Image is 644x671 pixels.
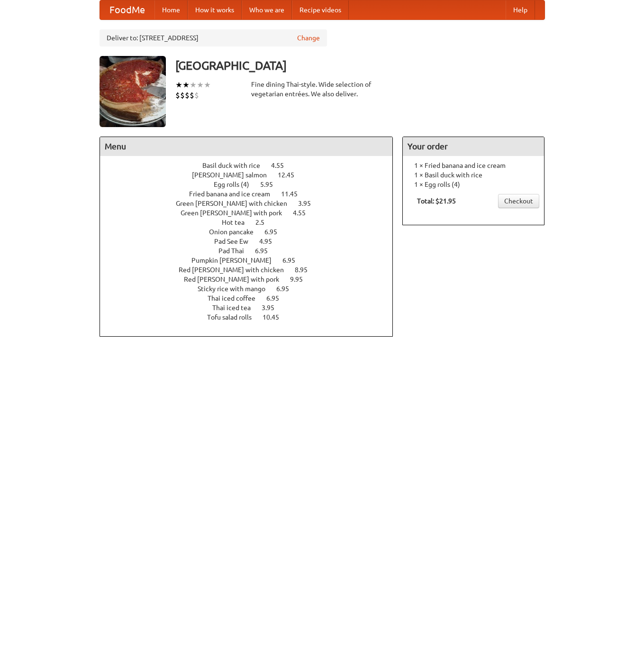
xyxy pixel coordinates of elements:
[282,257,305,264] span: 6.95
[262,304,284,312] span: 3.95
[209,228,263,236] span: Onion pancake
[198,285,275,293] span: Sticky rice with mango
[251,80,393,99] div: Fine dining Thai-style. Wide selection of vegetarian entrées. We also deliver.
[222,219,282,226] a: Hot tea 2.5
[194,90,199,101] li: $
[100,29,327,46] div: Deliver to: [STREET_ADDRESS]
[298,200,320,207] span: 3.95
[192,171,276,179] span: [PERSON_NAME] salmon
[264,228,287,236] span: 6.95
[218,247,285,255] a: Pad Thai 6.95
[292,0,349,19] a: Recipe videos
[191,257,313,264] a: Pumpkin [PERSON_NAME] 6.95
[212,304,292,312] a: Thai iced tea 3.95
[198,285,307,293] a: Sticky rice with mango 6.95
[295,266,317,274] span: 8.95
[192,171,312,179] a: [PERSON_NAME] salmon 12.45
[214,238,258,245] span: Pad See Ew
[214,181,259,188] span: Egg rolls (4)
[290,276,312,283] span: 9.95
[263,313,289,321] span: 10.45
[271,162,293,169] span: 4.55
[100,56,166,127] img: angular.jpg
[222,219,254,226] span: Hot tea
[212,304,260,312] span: Thai iced tea
[189,190,280,198] span: Fried banana and ice cream
[209,228,295,236] a: Onion pancake 6.95
[408,180,539,189] li: 1 × Egg rolls (4)
[182,80,190,90] li: ★
[218,247,254,255] span: Pad Thai
[190,90,194,101] li: $
[179,266,293,274] span: Red [PERSON_NAME] with chicken
[181,209,323,217] a: Green [PERSON_NAME] with pork 4.55
[190,80,197,90] li: ★
[403,137,544,156] h4: Your order
[207,313,261,321] span: Tofu salad rolls
[176,200,297,207] span: Green [PERSON_NAME] with chicken
[276,285,299,293] span: 6.95
[266,294,289,302] span: 6.95
[242,0,292,19] a: Who we are
[185,90,190,101] li: $
[197,80,204,90] li: ★
[202,162,270,169] span: Basil duck with rice
[506,0,535,19] a: Help
[188,0,242,19] a: How it works
[189,190,315,198] a: Fried banana and ice cream 11.45
[179,266,325,274] a: Red [PERSON_NAME] with chicken 8.95
[180,90,185,101] li: $
[408,161,539,170] li: 1 × Fried banana and ice cream
[408,170,539,180] li: 1 × Basil duck with rice
[281,190,307,198] span: 11.45
[184,276,289,283] span: Red [PERSON_NAME] with pork
[255,219,274,226] span: 2.5
[184,276,320,283] a: Red [PERSON_NAME] with pork 9.95
[278,171,304,179] span: 12.45
[204,80,211,90] li: ★
[208,294,265,302] span: Thai iced coffee
[498,194,539,208] a: Checkout
[175,80,182,90] li: ★
[260,181,282,188] span: 5.95
[214,181,290,188] a: Egg rolls (4) 5.95
[293,209,315,217] span: 4.55
[297,33,320,43] a: Change
[100,137,393,156] h4: Menu
[181,209,291,217] span: Green [PERSON_NAME] with pork
[154,0,188,19] a: Home
[259,238,281,245] span: 4.95
[191,257,281,264] span: Pumpkin [PERSON_NAME]
[202,162,301,169] a: Basil duck with rice 4.55
[208,294,297,302] a: Thai iced coffee 6.95
[255,247,277,255] span: 6.95
[207,313,297,321] a: Tofu salad rolls 10.45
[175,56,545,75] h3: [GEOGRAPHIC_DATA]
[175,90,180,101] li: $
[214,238,290,245] a: Pad See Ew 4.95
[417,197,456,205] b: Total: $21.95
[176,200,328,207] a: Green [PERSON_NAME] with chicken 3.95
[100,0,154,19] a: FoodMe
